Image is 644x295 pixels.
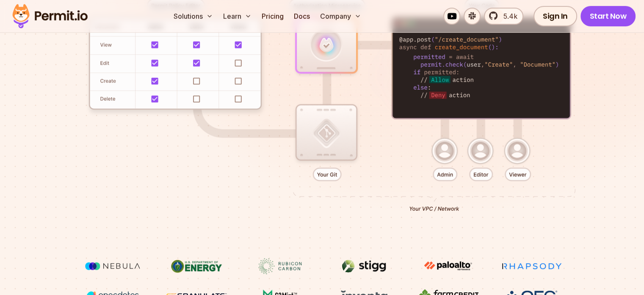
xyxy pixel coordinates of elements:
[258,8,287,25] a: Pricing
[332,258,396,274] img: Stigg
[81,258,144,274] img: Nebula
[8,2,91,31] img: Permit logo
[500,258,564,274] img: Rhapsody Health
[170,8,216,25] button: Solutions
[416,258,480,273] img: paloalto
[533,6,577,26] a: Sign In
[249,258,312,274] img: Rubicon
[317,8,365,25] button: Company
[290,8,313,25] a: Docs
[165,258,228,274] img: US department of energy
[484,8,523,25] a: 5.4k
[580,6,636,26] a: Start Now
[220,8,255,25] button: Learn
[498,11,517,21] span: 5.4k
